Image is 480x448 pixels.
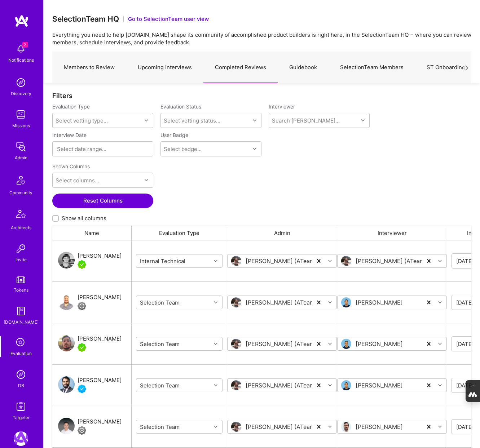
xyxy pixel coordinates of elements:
[58,376,75,393] img: User Avatar
[15,154,27,161] div: Admin
[128,15,209,23] button: Go to SelectionTeam user view
[52,31,471,46] p: Everything you need to help [DOMAIN_NAME] shape its community of accomplished product builders is...
[12,172,30,189] img: Community
[78,260,86,269] img: A.Teamer in Residence
[14,139,28,154] img: admin teamwork
[4,318,39,326] div: [DOMAIN_NAME]
[438,425,442,429] i: icon Chevron
[58,376,122,395] a: User Avatar[PERSON_NAME]Vetted A.Teamer
[341,339,351,349] img: User Avatar
[227,226,337,240] div: Admin
[329,52,415,83] a: SelectionTeam Members
[341,256,351,266] img: User Avatar
[58,252,122,270] a: User Avatar[PERSON_NAME]A.Teamer in Residence
[57,145,149,152] input: Select date range...
[328,301,332,304] i: icon Chevron
[52,52,126,83] a: Members to Review
[14,107,28,122] img: teamwork
[11,224,31,231] div: Architects
[8,56,34,64] div: Notifications
[253,147,256,151] i: icon Chevron
[18,382,24,389] div: DB
[58,293,75,310] img: User Avatar
[14,75,28,90] img: discovery
[415,52,477,83] a: ST Onboarding
[231,380,241,390] img: User Avatar
[9,189,32,196] div: Community
[16,256,27,263] div: Invite
[14,286,28,294] div: Tokens
[58,293,122,312] a: User Avatar[PERSON_NAME]Limited Access
[164,117,220,124] div: Select vetting status...
[438,342,442,346] i: icon Chevron
[52,14,119,23] h3: SelectionTeam HQ
[231,297,241,307] img: User Avatar
[78,385,86,393] img: Vetted A.Teamer
[328,383,332,387] i: icon Chevron
[269,103,370,110] label: Interviewer
[14,367,28,382] img: Admin Search
[214,259,217,263] i: icon Chevron
[214,301,217,304] i: icon Chevron
[464,65,470,71] i: icon Next
[214,383,217,387] i: icon Chevron
[160,103,201,110] label: Evaluation Status
[160,132,188,138] label: User Badge
[164,145,202,153] div: Select badge...
[203,52,278,83] a: Completed Reviews
[231,422,241,432] img: User Avatar
[14,241,28,256] img: Invite
[14,431,28,446] img: A.Team: Leading A.Team's Marketing & DemandGen
[214,342,217,346] i: icon Chevron
[52,132,153,138] label: Interview Date
[56,177,99,184] div: Select columns...
[11,90,31,97] div: Discovery
[62,214,106,222] span: Show all columns
[341,422,351,432] img: User Avatar
[438,383,442,387] i: icon Chevron
[58,418,75,434] img: User Avatar
[78,252,122,260] div: [PERSON_NAME]
[231,256,241,266] img: User Avatar
[278,52,329,83] a: Guidebook
[337,226,447,240] div: Interviewer
[272,117,340,124] div: Search [PERSON_NAME]...
[145,119,148,122] i: icon Chevron
[78,376,122,385] div: [PERSON_NAME]
[52,103,90,110] label: Evaluation Type
[17,276,25,283] img: tokens
[14,14,29,27] img: logo
[253,119,256,122] i: icon Chevron
[328,425,332,429] i: icon Chevron
[78,334,122,343] div: [PERSON_NAME]
[78,417,122,426] div: [PERSON_NAME]
[12,431,30,446] a: A.Team: Leading A.Team's Marketing & DemandGen
[58,252,75,269] img: User Avatar
[214,425,217,429] i: icon Chevron
[438,259,442,263] i: icon Chevron
[58,335,75,351] img: User Avatar
[328,259,332,263] i: icon Chevron
[52,92,471,99] div: Filters
[58,334,122,353] a: User Avatar[PERSON_NAME]A.Teamer in Residence
[231,339,241,349] img: User Avatar
[12,207,30,224] img: Architects
[14,336,28,350] i: icon SelectionTeam
[10,350,32,357] div: Evaluation
[341,297,351,307] img: User Avatar
[78,293,122,302] div: [PERSON_NAME]
[52,226,132,240] div: Name
[56,117,108,124] div: Select vetting type...
[126,52,203,83] a: Upcoming Interviews
[14,399,28,414] img: Skill Targeter
[132,226,227,240] div: Evaluation Type
[58,417,122,436] a: User Avatar[PERSON_NAME]Limited Access
[78,302,86,310] img: Limited Access
[13,414,30,421] div: Targeter
[22,42,28,48] span: 3
[78,426,86,435] img: Limited Access
[12,122,30,129] div: Missions
[14,304,28,318] img: guide book
[438,301,442,304] i: icon Chevron
[52,194,153,208] button: Reset Columns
